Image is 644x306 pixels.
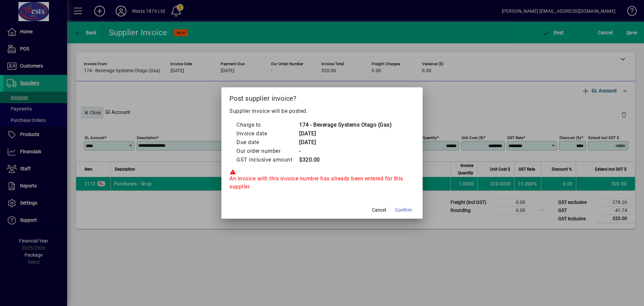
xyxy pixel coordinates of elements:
[299,121,392,129] td: 174 - Beverage Systems Otago (Gas)
[236,156,299,164] td: GST inclusive amount
[229,169,415,191] div: An invoice with this invoice number has already been entered for this supplier.
[299,129,392,138] td: [DATE]
[236,147,299,156] td: Our order number
[372,207,386,214] span: Cancel
[229,107,415,115] p: Supplier invoice will be posted.
[221,87,423,107] h2: Post supplier invoice?
[395,207,412,214] span: Confirm
[236,129,299,138] td: Invoice date
[299,147,392,156] td: -
[392,204,415,216] button: Confirm
[236,138,299,147] td: Due date
[236,121,299,129] td: Charge to
[299,156,392,164] td: $320.00
[299,138,392,147] td: [DATE]
[368,204,390,216] button: Cancel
